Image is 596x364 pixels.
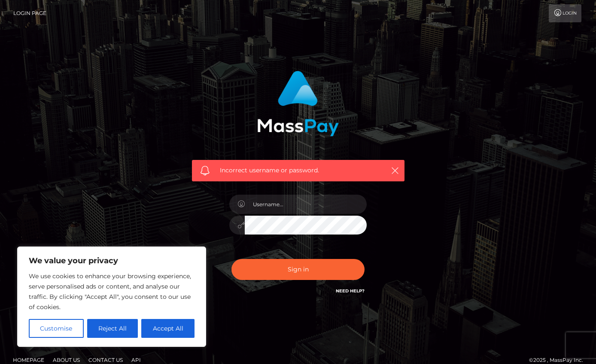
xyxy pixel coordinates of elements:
[231,259,365,280] button: Sign in
[549,4,581,22] a: Login
[29,319,84,338] button: Customise
[87,319,138,338] button: Reject All
[29,271,195,312] p: We use cookies to enhance your browsing experience, serve personalised ads or content, and analys...
[257,71,339,136] img: MassPay Login
[141,319,195,338] button: Accept All
[336,288,365,294] a: Need Help?
[245,195,367,214] input: Username...
[13,4,46,22] a: Login Page
[220,166,377,175] span: Incorrect username or password.
[17,247,206,347] div: We value your privacy
[29,256,195,266] p: We value your privacy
